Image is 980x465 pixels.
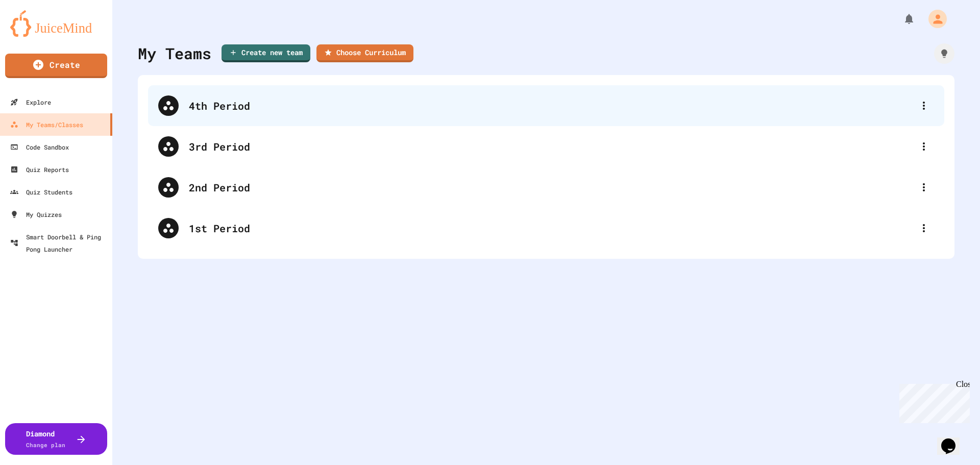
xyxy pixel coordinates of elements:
[10,10,102,37] img: logo-orange.svg
[316,44,413,62] a: Choose Curriculum
[884,10,918,28] div: My Notifications
[148,208,944,249] div: 1st Period
[10,186,72,198] div: Quiz Students
[934,43,954,64] div: How it works
[148,126,944,167] div: 3rd Period
[10,96,51,108] div: Explore
[5,54,107,78] a: Create
[5,423,107,455] button: DiamondChange plan
[189,139,914,154] div: 3rd Period
[10,163,69,176] div: Quiz Reports
[10,231,108,255] div: Smart Doorbell & Ping Pong Launcher
[895,380,970,423] iframe: chat widget
[26,428,65,450] div: Diamond
[918,7,949,31] div: My Account
[10,118,83,131] div: My Teams/Classes
[26,441,65,449] span: Change plan
[148,167,944,208] div: 2nd Period
[189,98,914,113] div: 4th Period
[937,424,970,455] iframe: chat widget
[189,221,914,236] div: 1st Period
[222,44,310,62] a: Create new team
[10,141,69,153] div: Code Sandbox
[10,208,62,221] div: My Quizzes
[148,85,944,126] div: 4th Period
[138,42,211,65] div: My Teams
[4,4,70,65] div: Chat with us now!Close
[189,180,914,195] div: 2nd Period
